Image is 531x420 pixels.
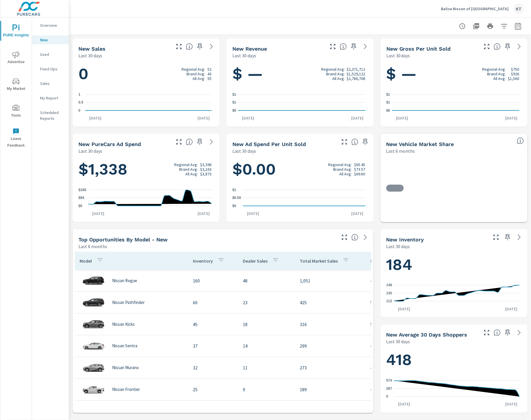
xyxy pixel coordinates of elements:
p: 23 [243,299,290,306]
p: $750 [511,67,519,72]
p: $1,560 [508,76,519,81]
h1: $0.00 [232,159,368,179]
img: glamour [82,294,105,311]
span: PURE Insights [2,24,30,39]
text: $0 [232,204,236,208]
a: See more details in report [515,328,524,337]
p: [DATE] [347,211,368,216]
p: 43 [207,72,211,76]
h5: New Sales [78,46,105,52]
span: Save this to your personalized report [361,137,370,147]
p: Balise Nissan of [GEOGRAPHIC_DATA] [441,6,509,11]
p: 4.57% [371,277,421,284]
button: Make Fullscreen [491,233,501,242]
p: Brand Avg: [333,167,352,172]
p: 55 [207,76,211,81]
p: $69.80 [354,172,365,176]
p: [DATE] [501,401,522,407]
p: $2,371,712 [347,67,365,72]
p: [DATE] [347,115,368,121]
button: Make Fullscreen [340,137,349,147]
p: 299 [300,343,361,350]
p: 60 [193,299,234,306]
p: Model [80,258,92,264]
p: 4.76% [371,386,421,393]
span: Total cost of media for all PureCars channels for the selected dealership group over the selected... [186,138,193,145]
h1: 184 [386,255,522,275]
p: [DATE] [501,306,522,312]
p: Overview [40,22,64,28]
p: [DATE] [501,115,522,121]
a: See more details in report [515,42,524,51]
h5: New Ad Spend Per Unit Sold [232,141,306,147]
button: Make Fullscreen [174,42,184,51]
p: 37 [193,343,234,350]
button: Select Date Range [512,20,524,32]
h5: New Revenue [232,46,267,52]
p: [DATE] [392,115,412,121]
p: $2,786,706 [347,76,365,81]
p: [DATE] [193,211,214,216]
p: $65.45 [354,162,365,167]
img: glamour [82,337,105,355]
p: Nissan Sentra [112,344,137,349]
p: All Avg: [186,172,198,176]
span: Save this to your personalized report [195,42,204,51]
h5: New Average 30 Days Shoppers [386,332,467,338]
p: Dealer Sales [243,258,268,264]
text: 148 [386,283,392,287]
p: 52 [207,67,211,72]
p: 425 [300,299,361,306]
p: Nissan Pathfinder [112,300,145,305]
p: All Avg: [494,76,506,81]
p: Fixed Ops [40,66,64,72]
text: $0 [386,108,390,113]
p: 4.68% [371,343,421,350]
div: My Report [32,94,69,102]
p: Market Share [371,258,398,264]
p: All Avg: [193,76,205,81]
p: Total Market Sales [300,258,338,264]
p: [DATE] [394,401,415,407]
span: Save this to your personalized report [503,233,512,242]
div: New [32,35,69,44]
text: 287 [386,387,392,391]
h5: New Inventory [386,236,424,243]
p: [DATE] [243,211,263,216]
p: Nissan Rogue [112,278,137,283]
p: Nissan Frontier [112,387,140,392]
p: 25 [193,386,234,393]
p: [DATE] [85,115,105,121]
p: Brand Avg: [180,167,198,172]
span: Tools [2,105,30,119]
span: Save this to your personalized report [503,42,512,51]
div: nav menu [0,17,32,151]
p: Brand Avg: [186,72,205,76]
h5: New Gross Per Unit Sold [386,46,451,52]
img: glamour [82,272,105,289]
text: 112 [386,299,392,303]
p: 5.7% [371,321,421,328]
text: 574 [386,379,392,383]
p: $3,873 [200,172,211,176]
p: 316 [300,321,361,328]
text: $1 [232,188,236,192]
a: See more details in report [207,137,216,147]
div: Scheduled Reports [32,108,69,123]
img: glamour [82,316,105,333]
p: $1,529,122 [347,72,365,76]
span: Dealer Sales within ZipCode / Total Market Sales. [Market = within dealer PMA (or 60 miles if no ... [517,137,524,144]
h5: New PureCars Ad Spend [78,141,141,147]
a: See more details in report [515,233,524,242]
h5: Top Opportunities by Model - New [78,236,168,243]
h5: New Vehicle Market Share [386,141,454,147]
p: Brand Avg: [487,72,506,76]
p: $3,396 [200,162,211,167]
button: Make Fullscreen [328,42,338,51]
a: See more details in report [361,233,370,242]
p: Last 30 days [78,52,102,59]
p: Sales [40,81,64,86]
span: A rolling 30 day total of daily Shoppers on the dealership website, averaged over the selected da... [494,329,501,336]
p: Last 6 months [386,147,415,154]
span: Average gross profit generated by the dealership for each vehicle sold over the selected date ran... [494,43,501,50]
